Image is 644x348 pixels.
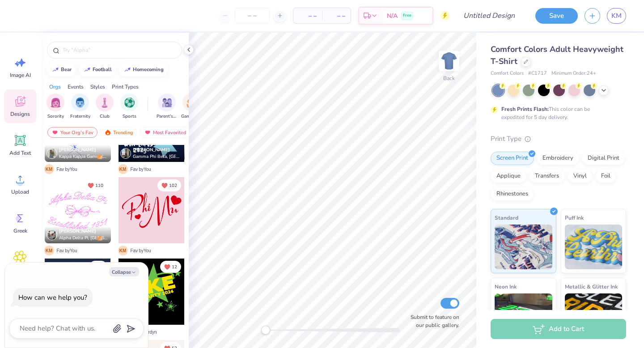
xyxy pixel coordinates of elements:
[112,83,139,91] div: Print Types
[162,98,172,108] img: Parent's Weekend Image
[10,72,31,79] span: Image AI
[100,127,137,138] div: Trending
[495,213,518,222] span: Standard
[84,67,91,72] img: trend_line.gif
[611,11,622,21] span: KM
[124,98,135,108] img: Sports Image
[582,152,625,165] div: Digital Print
[47,93,64,120] button: filter button
[169,183,177,188] span: 102
[47,63,76,76] button: bear
[44,246,54,255] span: K M
[104,129,111,136] img: trending.gif
[100,98,110,108] img: Club Image
[537,152,579,165] div: Embroidery
[133,147,170,153] span: [PERSON_NAME]
[157,93,177,120] button: filter button
[133,67,164,72] div: homecoming
[144,129,151,136] img: most_fav.gif
[123,113,136,120] span: Sports
[186,98,197,108] img: Game Day Image
[59,147,96,153] span: [PERSON_NAME]
[133,153,181,160] span: Gamma Phi Beta, [GEOGRAPHIC_DATA][US_STATE]
[607,8,626,24] a: KM
[181,93,202,120] div: filter for Game Day
[100,113,110,120] span: Club
[96,93,114,120] div: filter for Club
[9,149,31,157] span: Add Text
[491,134,626,144] div: Print Type
[109,267,139,276] button: Collapse
[90,83,105,91] div: Styles
[44,164,54,174] span: K M
[387,11,398,21] span: N/A
[51,98,61,108] img: Sorority Image
[443,74,455,82] div: Back
[535,8,578,24] button: Save
[119,63,168,76] button: homecoming
[70,93,90,120] div: filter for Fraternity
[59,228,96,234] span: [PERSON_NAME]
[10,110,30,118] span: Designs
[501,105,611,121] div: This color can be expedited for 5 day delivery.
[131,247,151,254] span: Fav by You
[261,326,270,335] div: Accessibility label
[118,246,128,255] span: K M
[93,67,112,72] div: football
[157,93,177,120] div: filter for Parent's Weekend
[96,93,114,120] button: filter button
[491,187,534,201] div: Rhinestones
[140,127,191,138] div: Most Favorited
[235,8,270,24] input: – –
[61,67,72,72] div: bear
[491,170,526,183] div: Applique
[495,293,552,338] img: Neon Ink
[51,129,59,136] img: most_fav.gif
[59,153,107,160] span: Kappa Kappa Gamma, [GEOGRAPHIC_DATA]
[18,293,87,302] div: How can we help you?
[57,247,77,254] span: Fav by You
[118,164,128,174] span: K M
[565,282,618,291] span: Metallic & Glitter Ink
[565,213,584,222] span: Puff Ink
[491,152,534,165] div: Screen Print
[157,179,181,191] button: Unlike
[181,113,202,120] span: Game Day
[47,113,64,120] span: Sorority
[491,70,524,77] span: Comfort Colors
[495,282,517,291] span: Neon Ink
[528,70,547,77] span: # C1717
[95,183,103,188] span: 110
[47,127,97,138] div: Your Org's Fav
[551,70,596,77] span: Minimum Order: 24 +
[568,170,593,183] div: Vinyl
[62,46,176,55] input: Try "Alpha"
[157,113,177,120] span: Parent's Weekend
[47,93,64,120] div: filter for Sorority
[501,106,549,113] strong: Fresh Prints Flash:
[75,98,85,108] img: Fraternity Image
[120,93,138,120] div: filter for Sports
[327,11,345,21] span: – –
[299,11,317,21] span: – –
[84,179,107,191] button: Unlike
[13,227,27,234] span: Greek
[59,235,107,242] span: Alpha Delta Pi, [GEOGRAPHIC_DATA][US_STATE]
[124,67,131,72] img: trend_line.gif
[406,313,459,329] label: Submit to feature on our public gallery.
[70,93,90,120] button: filter button
[79,63,116,76] button: football
[565,225,623,269] img: Puff Ink
[181,93,202,120] button: filter button
[403,13,411,19] span: Free
[70,113,90,120] span: Fraternity
[52,67,59,72] img: trend_line.gif
[68,83,84,91] div: Events
[595,170,616,183] div: Foil
[49,83,61,91] div: Orgs
[131,166,151,173] span: Fav by You
[529,170,565,183] div: Transfers
[456,7,522,25] input: Untitled Design
[440,52,458,70] img: Back
[565,293,623,338] img: Metallic & Glitter Ink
